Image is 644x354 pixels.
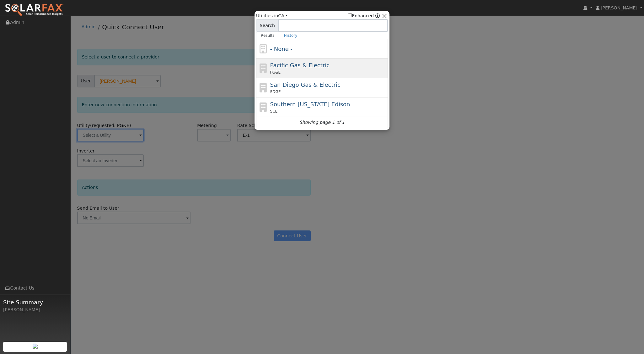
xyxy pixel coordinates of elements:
[270,108,278,114] span: SCE
[270,89,281,95] span: SDGE
[278,13,288,18] a: CA
[279,32,302,39] a: History
[270,69,281,75] span: PG&E
[5,3,64,17] img: SolarFax
[270,62,330,69] span: Pacific Gas & Electric
[348,13,352,17] input: Enhanced
[375,13,380,18] a: Enhanced Providers
[270,81,341,88] span: San Diego Gas & Electric
[348,13,380,19] span: Show enhanced providers
[3,307,67,313] div: [PERSON_NAME]
[299,119,345,126] i: Showing page 1 of 1
[256,19,278,32] span: Search
[348,13,374,19] label: Enhanced
[270,46,292,52] span: - None -
[33,344,38,349] img: retrieve
[256,13,288,19] span: Utilities in
[3,298,67,307] span: Site Summary
[256,32,279,39] a: Results
[270,101,350,108] span: Southern [US_STATE] Edison
[601,5,637,10] span: [PERSON_NAME]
